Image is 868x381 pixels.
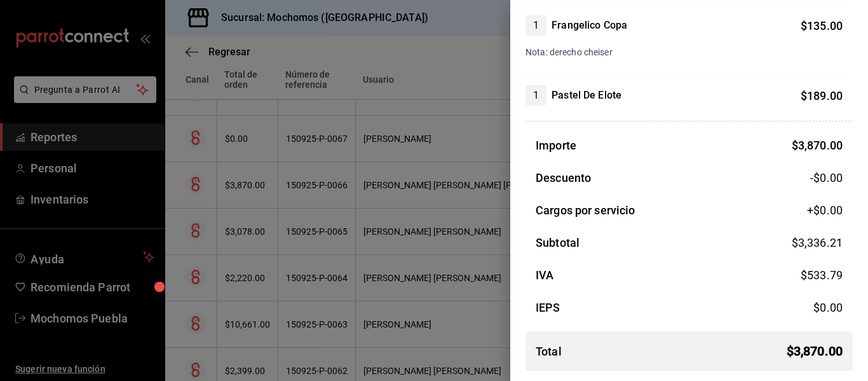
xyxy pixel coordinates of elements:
[536,299,560,316] h3: IEPS
[536,343,562,360] h3: Total
[552,18,627,33] h4: Frangelico Copa
[787,342,843,361] span: $ 3,870.00
[536,234,580,251] h3: Subtotal
[801,268,843,282] span: $ 533.79
[536,137,576,154] h3: Importe
[792,139,843,152] span: $ 3,870.00
[807,202,843,219] span: +$ 0.00
[552,88,621,103] h4: Pastel De Elote
[813,301,843,314] span: $ 0.00
[526,88,546,103] span: 1
[810,169,843,186] span: -$0.00
[536,202,635,219] h3: Cargos por servicio
[792,236,843,249] span: $ 3,336.21
[536,169,591,186] h3: Descuento
[526,47,613,57] span: Nota: derecho cheiser
[536,267,553,284] h3: IVA
[801,19,843,32] span: $ 135.00
[526,18,546,33] span: 1
[801,89,843,102] span: $ 189.00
